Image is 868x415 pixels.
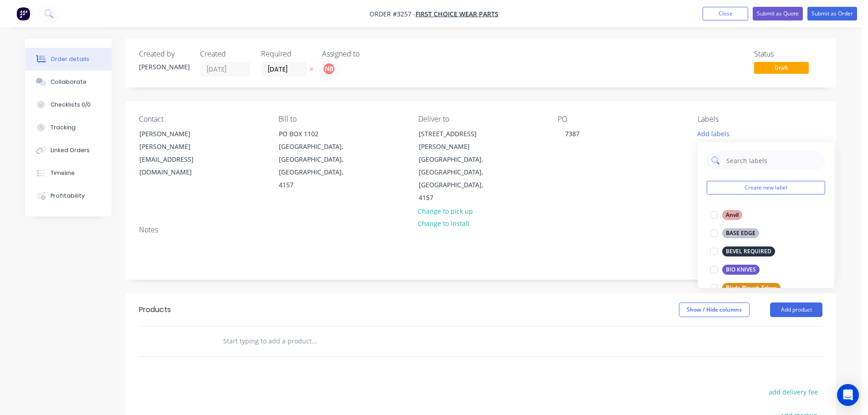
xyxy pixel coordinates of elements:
button: Create new label [707,181,825,195]
div: Notes [139,225,822,234]
button: NB [322,62,336,76]
button: Profitability [25,184,112,207]
div: [PERSON_NAME] [139,62,189,72]
div: Order details [51,55,89,63]
div: Profitability [51,192,85,200]
div: Status [754,50,822,58]
div: 7387 [558,127,587,140]
button: Tracking [25,116,112,139]
div: [PERSON_NAME][EMAIL_ADDRESS][DOMAIN_NAME] [139,140,215,179]
div: Checklists 0/0 [51,101,91,109]
div: [STREET_ADDRESS][PERSON_NAME][GEOGRAPHIC_DATA], [GEOGRAPHIC_DATA], [GEOGRAPHIC_DATA], 4157 [411,127,502,205]
button: Timeline [25,162,112,184]
div: Collaborate [51,78,87,86]
div: Linked Orders [51,146,90,154]
div: Deliver to [418,115,543,123]
button: Linked Orders [25,139,112,162]
div: BIO KNIVES [722,265,760,275]
div: Contact [139,115,264,123]
img: Factory [16,7,30,20]
button: Submit as Order [807,7,857,20]
div: [GEOGRAPHIC_DATA], [GEOGRAPHIC_DATA], [GEOGRAPHIC_DATA], 4157 [419,153,494,204]
div: Assigned to [322,50,413,58]
div: Created [200,50,250,58]
div: [GEOGRAPHIC_DATA], [GEOGRAPHIC_DATA], [GEOGRAPHIC_DATA], 4157 [279,140,354,191]
button: Anvil [707,209,746,221]
button: Order details [25,48,112,71]
button: Checklists 0/0 [25,93,112,116]
div: PO [558,115,683,123]
a: First Choice Wear Parts [416,10,498,18]
div: Timeline [51,169,75,177]
div: [PERSON_NAME][PERSON_NAME][EMAIL_ADDRESS][DOMAIN_NAME] [132,127,223,179]
button: Show / Hide columns [679,302,750,317]
div: Required [261,50,311,58]
input: Search labels [725,151,821,169]
button: BIO KNIVES [707,263,763,276]
button: Change to install [413,217,474,230]
div: Bill to [278,115,403,123]
div: [PERSON_NAME] [139,128,215,140]
div: BASE EDGE [722,228,759,238]
div: Labels [698,115,822,123]
button: Blade Plough Edges [707,282,784,294]
button: Change to pick up [413,205,478,217]
div: PO BOX 1102 [279,128,354,140]
div: Products [139,304,171,315]
div: Open Intercom Messenger [837,384,859,406]
button: add delivery fee [764,386,822,398]
button: Add labels [692,127,734,139]
div: Tracking [51,123,76,132]
button: Close [703,7,748,20]
div: PO BOX 1102[GEOGRAPHIC_DATA], [GEOGRAPHIC_DATA], [GEOGRAPHIC_DATA], 4157 [271,127,362,192]
button: BASE EDGE [707,227,763,240]
button: Add product [770,302,822,317]
span: Order #3257 - [370,10,416,18]
input: Start typing to add a product... [223,332,405,350]
div: Blade Plough Edges [722,283,781,293]
div: Created by [139,50,189,58]
div: [STREET_ADDRESS][PERSON_NAME] [419,128,494,153]
div: Anvil [722,210,742,220]
div: BEVEL REQUIRED [722,246,775,256]
button: BEVEL REQUIRED [707,245,779,258]
button: Collaborate [25,71,112,93]
button: Submit as Quote [753,7,803,20]
span: Draft [754,62,809,73]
